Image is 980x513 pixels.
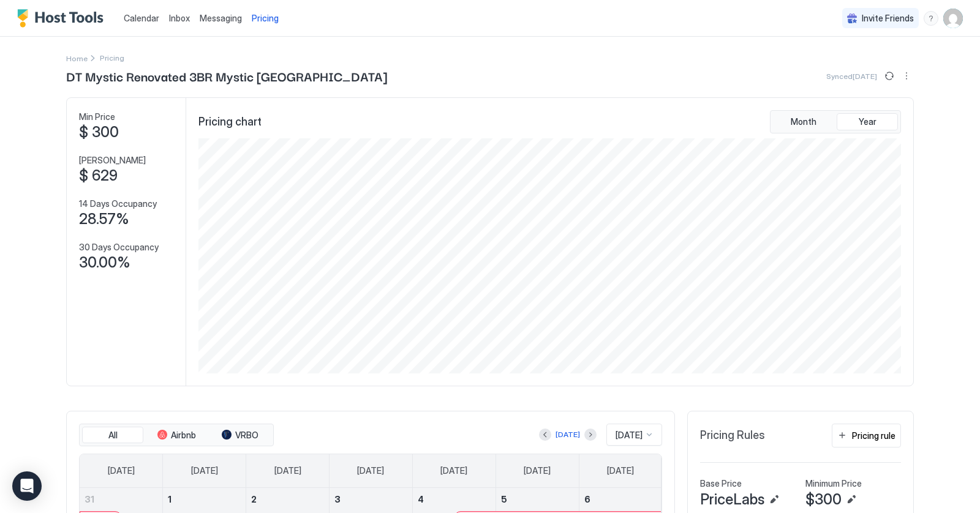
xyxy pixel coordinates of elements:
[579,488,662,511] a: September 6, 2025
[179,454,230,487] a: Monday
[943,9,963,28] div: User profile
[200,12,242,24] a: Messaging
[79,253,130,272] span: 30.00%
[770,110,901,133] div: tab-group
[607,465,634,476] span: [DATE]
[924,11,938,26] div: menu
[882,69,897,83] button: Sync prices
[524,465,551,476] span: [DATE]
[595,454,646,487] a: Saturday
[163,488,246,511] a: September 1, 2025
[330,488,412,511] a: September 3, 2025
[262,454,314,487] a: Tuesday
[100,53,124,62] span: Breadcrumb
[899,69,914,83] div: menu
[79,111,115,122] span: Min Price
[17,9,109,28] a: Host Tools Logo
[252,13,279,24] span: Pricing
[832,424,901,447] button: Pricing rule
[700,429,765,443] span: Pricing Rules
[805,478,862,489] span: Minimum Price
[767,492,782,507] button: Edit
[274,465,301,476] span: [DATE]
[334,494,341,504] span: 3
[773,113,834,130] button: Month
[85,494,94,504] span: 31
[246,488,329,511] a: September 2, 2025
[413,488,496,511] a: September 4, 2025
[837,113,898,130] button: Year
[79,198,157,209] span: 14 Days Occupancy
[191,465,218,476] span: [DATE]
[826,72,877,81] span: Synced [DATE]
[428,454,480,487] a: Thursday
[899,69,914,83] button: More options
[357,465,384,476] span: [DATE]
[79,242,159,253] span: 30 Days Occupancy
[146,427,207,444] button: Airbnb
[169,13,190,23] span: Inbox
[844,492,859,507] button: Edit
[96,454,147,487] a: Sunday
[168,494,171,504] span: 1
[79,155,146,166] span: [PERSON_NAME]
[496,488,579,511] a: September 5, 2025
[66,54,88,63] span: Home
[12,471,42,501] div: Open Intercom Messenger
[584,494,590,504] span: 6
[700,478,742,489] span: Base Price
[79,123,119,141] span: $ 300
[251,494,257,504] span: 2
[171,430,196,441] span: Airbnb
[584,429,597,441] button: Next month
[440,465,467,476] span: [DATE]
[418,494,424,504] span: 4
[79,167,118,185] span: $ 629
[859,116,876,127] span: Year
[511,454,563,487] a: Friday
[235,430,258,441] span: VRBO
[556,429,580,440] div: [DATE]
[805,490,842,509] span: $300
[198,115,262,129] span: Pricing chart
[79,424,274,447] div: tab-group
[124,13,159,23] span: Calendar
[66,51,88,64] a: Home
[82,427,143,444] button: All
[169,12,190,24] a: Inbox
[124,12,159,24] a: Calendar
[852,429,895,442] div: Pricing rule
[345,454,396,487] a: Wednesday
[862,13,914,24] span: Invite Friends
[66,67,387,85] span: DT Mystic Renovated 3BR Mystic [GEOGRAPHIC_DATA]
[108,465,135,476] span: [DATE]
[700,490,764,509] span: PriceLabs
[554,427,582,442] button: [DATE]
[79,210,129,228] span: 28.57%
[501,494,507,504] span: 5
[66,51,88,64] div: Breadcrumb
[80,488,162,511] a: August 31, 2025
[209,427,271,444] button: VRBO
[539,429,551,441] button: Previous month
[791,116,816,127] span: Month
[616,430,643,441] span: [DATE]
[108,430,118,441] span: All
[200,13,242,23] span: Messaging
